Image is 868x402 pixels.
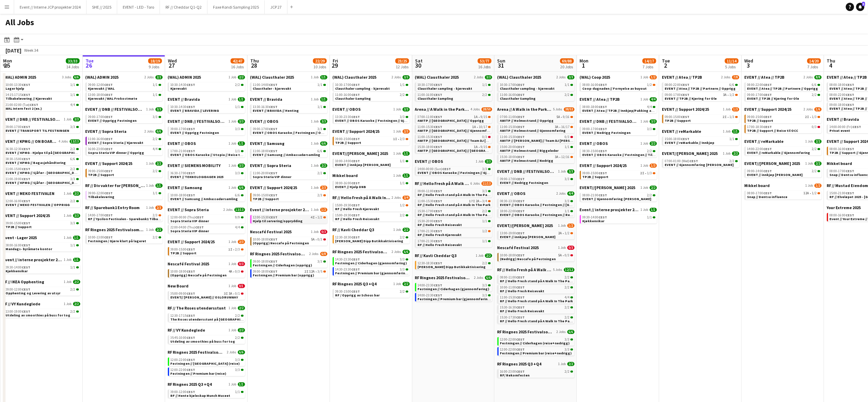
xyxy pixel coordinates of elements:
span: 2 Jobs [721,75,731,79]
button: EVENT - LED - Toro [117,0,160,14]
div: EVENT // Bravida1 Job1/113:30-16:30CEST1/1EVENT // BRAVIDA // Henting [250,97,327,119]
a: 17:00-18:30CEST0/3TP2B // Support // Reise til OCC [747,125,820,133]
a: 09:00-17:00CEST2/2EVENT // TP2B // Kjøring for Ole [747,92,820,100]
span: Tilbakelevering // Kjørevakt [6,96,52,101]
div: • [500,115,573,119]
span: CEST [269,105,278,109]
div: (WAL) ADMIN 20252 Jobs2/209:00-12:00CEST1/1Kjørevakt // WAL13:00-18:00CEST1/1Kjørevakt / WAL Frok... [85,75,163,107]
a: 08:00-16:00CEST1/2Coop-dugnaden // Fornyelse av buyout [583,82,656,90]
span: 13:30-16:30 [253,105,278,109]
a: 13:30-23:30CEST3/3EVENT // OBOS Karaoke // Festningen // Gjennomføring [335,115,408,122]
span: 1/1 [71,83,75,87]
span: EVENT // DNB // FESTIVALSOMMER 2025 [3,117,63,122]
div: EVENT // DNB // FESTIVALSOMMER 20251 Job3/309:00-17:00CEST3/3EVENT // Opprigg Festningen [168,119,245,141]
a: 13:00-18:00CEST1/1Kjørevakt / WAL Frokostmøte [88,92,161,100]
span: 1/1 [71,93,75,97]
a: EVENT // DNB // FESTIVALSOMMER 20251 Job3/3 [3,117,80,122]
span: 1 Job [311,75,319,79]
span: 28/50 [482,107,492,111]
span: 08:00-16:00 [583,83,607,87]
span: CEST [434,125,443,129]
span: 1 Job [229,119,236,124]
a: 13:30-16:30CEST1/1EVENT // BRAVIDA // Henting [253,105,326,112]
a: EVENT // OBOS1 Job3/3 [333,107,410,112]
div: (WAL) Clausthaler 20252 Jobs3/310:30-17:00CEST1/1Clausthaler sampling - kjørevakt11:00-16:00CEST2... [333,75,410,107]
a: 21:00-02:00 (Tue)CEST4/4WAL Intern fest 2 (ex.) [6,102,79,110]
div: Arena // A Walk in the Park 20255 Jobs38/5307:00-11:00CEST5A•9/16AWITP // Holmestrand // Opprigg1... [497,107,575,169]
span: CEST [22,92,31,97]
span: Clausthaler Sampling [418,96,454,101]
span: 10:30-14:30 [171,83,195,87]
div: EVENT // Atea // TP2B2 Jobs7/808:00-22:00CEST6/6EVENT // Atea // TP2B // Partnere // Opprigg09:00... [662,75,739,107]
span: AWITP // Holmestrand // Opprigg [500,118,554,123]
span: 3/3 [153,115,158,119]
span: 1/1 [483,83,487,87]
span: CEST [516,92,525,97]
span: 1/2 [650,75,657,79]
span: EVENT // TP2B // Kjøring for Ole [747,96,799,101]
a: EVENT // OBOS1 Job3/3 [250,119,327,124]
span: 9/15 [481,115,487,119]
a: EVENT // Support 2024/252 Jobs1/6 [745,107,822,112]
span: 1/3 [732,107,739,111]
span: 1 Job [641,97,648,101]
span: Kjørevakt [171,86,187,91]
a: 07:00-11:00CEST5A•9/16AWITP // Holmestrand // Opprigg [500,115,573,122]
span: 2I [723,115,727,119]
span: EVENT // Atea // TP2B [745,75,785,80]
span: CEST [434,115,443,119]
span: EVENT // OBOS Karaoke // Festningen // Gjennomføring [335,118,427,123]
span: 1/3 [812,115,817,119]
button: JCP 27 [265,0,287,14]
span: EVENT // DNB // FESTIVALSOMMER 2025 [85,107,145,112]
div: EVENT // Support 2024/252 Jobs1/609:00-15:00CEST2I•1/3TP2B // Support17:00-18:30CEST0/3TP2B // Su... [745,107,822,139]
span: 09:00-15:00 [747,115,772,119]
span: 6/6 [812,83,817,87]
span: 07:00-11:00 [500,115,525,119]
span: CEST [846,92,855,97]
span: CEST [434,92,443,97]
span: EVENT // Atea // TP2B // Partnere // Opprigg [747,86,818,91]
span: (WAL) Clausthaler 2025 [250,75,294,80]
span: 1A [473,125,476,129]
span: 10:30-17:00 [335,83,360,87]
a: EVENT // DNB // FESTIVALSOMMER 20251 Job3/3 [85,107,163,112]
span: CEST [30,102,39,107]
span: CEST [352,92,360,97]
div: EVENT // DNB // FESTIVALSOMMER 20251 Job3/309:00-17:00CEST3/3EVENT // Opprigg Festningen [85,107,163,129]
a: 11:00-14:00CEST1/1Clausthaler - kjørevakt [253,82,326,90]
span: 08:00-22:00 [830,93,855,97]
span: CEST [846,102,855,107]
a: (WAL) Clausthaler 20251 Job1/1 [250,75,327,80]
span: 5 Jobs [553,107,563,111]
a: 08:00-22:00CEST6/6EVENT // Atea // TP2B // Partnere // Opprigg [747,82,820,90]
a: (WAL) ADMIN 20251 Job2/2 [168,75,245,80]
span: 2/2 [812,93,817,97]
a: 11:00-16:00CEST2/2Clausthaler Sampling [418,92,491,100]
div: (WAL) Clausthaler 20252 Jobs3/310:30-17:00CEST1/1Clausthaler sampling - kjørevakt11:00-16:00CEST2... [415,75,492,107]
div: EVENT // Atea // TP2B2 Jobs8/808:00-22:00CEST6/6EVENT // Atea // TP2B // Partnere // Opprigg09:00... [745,75,822,107]
span: CEST [681,92,690,97]
span: CEST [599,82,607,87]
a: 09:00-15:00CEST2I•1/3TP2B // Support [665,115,738,122]
span: 4/4 [71,103,75,107]
span: 6/6 [73,75,80,79]
span: 13:00-18:00 [88,93,113,97]
a: 10:30-14:30CEST1/1EVENT // BRAVIDA // LEVERING [171,105,244,112]
span: CEST [352,82,360,87]
a: EVENT // Bravida1 Job1/1 [168,97,245,102]
span: 1/6 [815,107,822,111]
div: (WAL) Clausthaler 20252 Jobs3/310:30-17:00CEST1/1Clausthaler sampling - kjørevakt11:00-16:00CEST2... [497,75,575,107]
span: CEST [187,105,195,109]
span: 2 Jobs [392,75,401,79]
span: EVENT // DNB // FESTIVALSOMMER 2025 [580,119,639,124]
span: Coop-dugnaden // Fornyelse av buyout [583,86,647,91]
a: EVENT // Atea // TP2B2 Jobs8/8 [745,75,822,80]
a: 07:00-11:00CEST1A•9/15AWITP // [GEOGRAPHIC_DATA] // Opprigg [418,115,491,122]
span: WAL Intern fest 2 (ex.) [6,106,42,111]
span: 2/2 [565,93,570,97]
span: CEST [853,125,861,129]
span: 1/1 [153,93,158,97]
span: 1/1 [238,97,245,101]
a: 10:30-17:00CEST1/1Clausthaler sampling - kjørevakt [500,82,573,90]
